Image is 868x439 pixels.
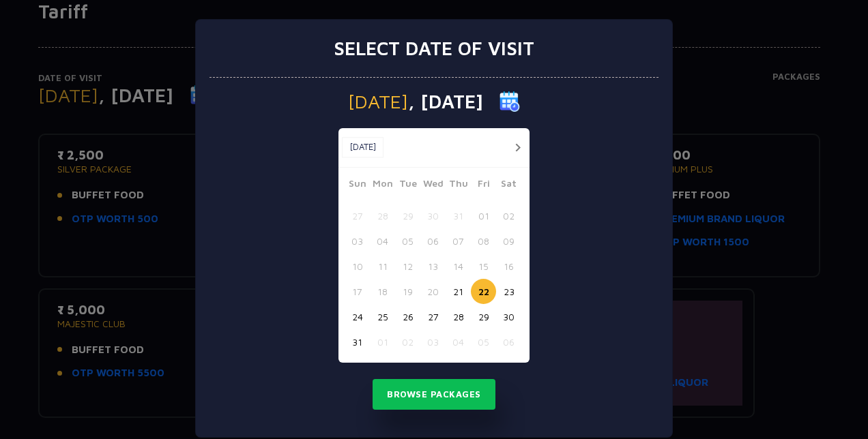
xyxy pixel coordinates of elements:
button: Browse Packages [373,379,495,410]
button: 06 [496,329,521,354]
button: 11 [370,254,395,279]
button: 28 [370,203,395,228]
button: 05 [395,228,420,254]
button: 19 [395,279,420,304]
button: 28 [446,304,471,329]
button: 14 [446,254,471,279]
button: 27 [345,203,370,228]
button: 30 [420,203,446,228]
button: 03 [345,228,370,254]
button: 29 [395,203,420,228]
button: 01 [370,329,395,354]
button: 13 [420,254,446,279]
button: 10 [345,254,370,279]
span: Mon [370,176,395,195]
button: 24 [345,304,370,329]
button: 08 [471,228,496,254]
button: 25 [370,304,395,329]
span: Sat [496,176,521,195]
button: 31 [345,329,370,354]
button: 20 [420,279,446,304]
span: Sun [345,176,370,195]
button: 15 [471,254,496,279]
button: 27 [420,304,446,329]
h3: Select date of visit [334,37,534,60]
button: 18 [370,279,395,304]
span: [DATE] [348,92,408,111]
button: 09 [496,228,521,254]
button: 07 [446,228,471,254]
button: 16 [496,254,521,279]
span: Tue [395,176,420,195]
button: 06 [420,228,446,254]
button: 01 [471,203,496,228]
span: Wed [420,176,446,195]
button: 12 [395,254,420,279]
button: [DATE] [342,137,384,157]
button: 30 [496,304,521,329]
button: 05 [471,329,496,354]
button: 04 [370,228,395,254]
button: 04 [446,329,471,354]
span: Thu [446,176,471,195]
button: 02 [496,203,521,228]
span: Fri [471,176,496,195]
button: 03 [420,329,446,354]
button: 22 [471,279,496,304]
button: 23 [496,279,521,304]
button: 21 [446,279,471,304]
img: calender icon [500,91,520,112]
button: 31 [446,203,471,228]
button: 17 [345,279,370,304]
button: 02 [395,329,420,354]
button: 29 [471,304,496,329]
button: 26 [395,304,420,329]
span: , [DATE] [408,92,483,111]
